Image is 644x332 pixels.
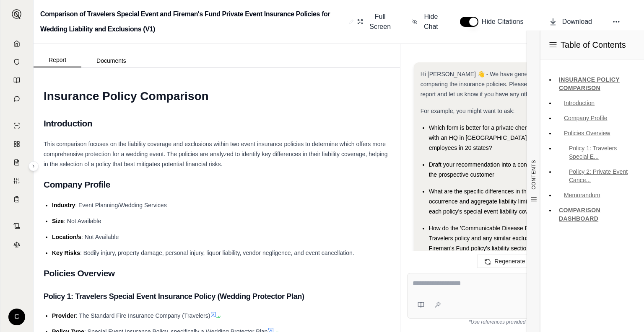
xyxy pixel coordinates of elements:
span: Regenerate Response [494,258,553,265]
span: Location/s [52,234,81,240]
span: Hide Citations [482,17,529,27]
span: For example, you might want to ask: [421,108,515,114]
a: COMPARISON DASHBOARD [556,203,637,225]
span: : Not Available [64,218,101,224]
button: Full Screen [354,8,395,35]
a: Legal Search Engine [5,236,28,253]
h2: Comparison of Travelers Special Event and Fireman's Fund Private Event Insurance Policies for Wed... [40,7,345,37]
a: Introduction [556,96,637,110]
button: Hide Chat [409,8,443,35]
span: Draft your recommendation into a concise email to the prospective customer [429,161,560,178]
div: *Use references provided to verify information. [407,319,634,325]
span: Full Screen [368,12,392,32]
a: Coverage Table [5,191,28,208]
a: Policy 1: Travelers Special E... [556,142,637,163]
span: Download [562,17,592,27]
a: Documents Vault [5,54,28,70]
span: Hi [PERSON_NAME] 👋 - We have generated a report comparing the insurance policies. Please review t... [421,71,563,98]
span: Industry [52,202,75,208]
h3: Policy 1: Travelers Special Event Insurance Policy (Wedding Protector Plan) [44,289,390,304]
h1: Insurance Policy Comparison [44,85,390,108]
span: Size [52,218,64,224]
a: Claim Coverage [5,154,28,171]
a: Memorandum [556,188,637,202]
span: This comparison focuses on the liability coverage and exclusions within two event insurance polic... [44,141,388,167]
span: : The Standard Fire Insurance Company (Travelers) [76,312,210,319]
h2: Company Profile [44,176,390,193]
span: How do the 'Communicable Disease Exclusion' in the Travelers policy and any similar exclusions in... [429,225,567,262]
span: Provider [52,312,76,319]
span: : Not Available [81,234,119,240]
a: Contract Analysis [5,218,28,234]
h2: Introduction [44,115,390,132]
a: Policies Overview [556,126,637,140]
a: Policy Comparisons [5,136,28,152]
button: Download [545,13,595,30]
a: Prompt Library [5,72,28,89]
a: Home [5,35,28,52]
span: Hide Chat [422,12,440,32]
span: Which form is better for a private chemicals company with an HQ in [GEOGRAPHIC_DATA] and 5000 emp... [429,124,567,151]
button: Report [34,53,81,67]
button: Regenerate Response [477,255,563,268]
a: Company Profile [556,111,637,125]
a: Single Policy [5,117,28,134]
span: Key Risks [52,250,80,256]
span: : Bodily injury, property damage, personal injury, liquor liability, vendor negligence, and event... [80,250,354,256]
button: Documents [81,54,141,67]
h2: Policies Overview [44,265,390,282]
a: Policy 2: Private Event Cance... [556,165,637,187]
div: C [8,309,25,325]
span: CONTENTS [530,160,537,190]
img: Expand sidebar [12,9,22,19]
span: : Event Planning/Wedding Services [75,202,166,208]
a: INSURANCE POLICY COMPARISON [556,73,637,95]
button: Expand sidebar [8,6,25,23]
span: What are the specific differences in the per occurrence and aggregate liability limits provided b... [429,188,563,215]
a: Custom Report [5,172,28,189]
button: Expand sidebar [29,161,39,171]
span: Table of Contents [561,39,626,51]
a: Chat [5,90,28,107]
